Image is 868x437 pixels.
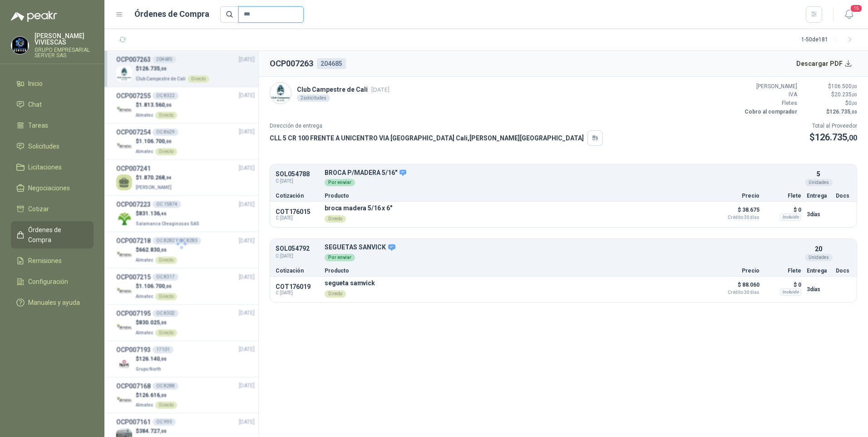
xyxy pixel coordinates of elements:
p: Cotización [276,268,319,273]
div: Por enviar [325,179,355,186]
button: 15 [841,6,857,23]
a: Configuración [11,273,94,290]
p: $ 0 [765,279,801,290]
p: 3 días [807,209,830,220]
p: $ 38.675 [714,204,759,220]
img: Logo peakr [11,11,57,22]
h1: Órdenes de Compra [134,8,209,20]
p: Fletes [743,99,797,108]
div: 2 solicitudes [297,94,330,102]
span: 15 [850,4,863,13]
span: Negociaciones [28,183,70,193]
span: 106.500 [831,83,857,89]
p: Flete [765,193,801,199]
span: Cotizar [28,204,49,214]
span: Solicitudes [28,141,59,151]
span: ,00 [850,109,857,114]
span: ,00 [852,84,857,89]
a: Inicio [11,75,94,92]
p: Precio [714,193,759,199]
p: Flete [765,268,801,273]
div: Unidades [805,254,833,261]
p: SOL054788 [276,171,319,178]
span: ,00 [847,134,857,142]
div: Incluido [780,288,801,296]
span: C: [DATE] [276,215,319,221]
p: broca madera 5/16 x 6" [325,204,392,212]
a: Cotizar [11,200,94,218]
span: 126.735 [829,109,857,115]
p: $ [803,99,857,108]
span: C: [DATE] [276,290,319,296]
p: COT176015 [276,208,319,215]
p: Dirección de entrega [270,122,603,130]
span: Crédito 30 días [714,290,759,295]
span: Inicio [28,79,43,89]
div: 1 - 50 de 181 [801,33,857,47]
span: Crédito 30 días [714,215,759,220]
div: Directo [325,290,346,298]
p: Producto [325,268,709,273]
p: SEGUETAS SANVICK [325,243,801,252]
p: CLL 5 CR 100 FRENTE A UNICENTRO VIA [GEOGRAPHIC_DATA] Cali , [PERSON_NAME][GEOGRAPHIC_DATA] [270,133,584,143]
p: $ [803,90,857,99]
p: GRUPO EMPRESARIAL SERVER SAS [35,47,94,58]
p: Producto [325,193,709,199]
span: [DATE] [371,86,390,93]
h2: OCP007263 [270,57,313,70]
a: Licitaciones [11,159,94,176]
p: BROCA P/MADERA 5/16" [325,169,801,177]
p: 20 [815,244,822,254]
p: $ [803,108,857,116]
div: 204685 [317,58,346,69]
p: $ 0 [765,204,801,215]
div: Unidades [805,179,833,186]
span: Licitaciones [28,162,62,172]
span: C: [DATE] [276,253,319,260]
div: Incluido [780,214,801,221]
span: ,00 [852,92,857,97]
p: segueta samvick [325,279,375,287]
p: [PERSON_NAME] [743,82,797,91]
span: 126.735 [815,132,857,143]
span: Órdenes de Compra [28,225,85,245]
img: Company Logo [270,83,291,104]
button: Descargar PDF [791,55,858,73]
p: Total al Proveedor [809,122,857,130]
a: Manuales y ayuda [11,294,94,311]
p: 3 días [807,284,830,295]
p: Club Campestre de Cali [297,84,390,94]
p: Entrega [807,193,830,199]
p: [PERSON_NAME] VIVIESCAS [35,33,94,45]
p: SOL054792 [276,245,319,252]
p: IVA [743,90,797,99]
span: Remisiones [28,256,62,266]
p: Docs [836,268,851,273]
span: 0 [848,100,857,106]
a: Tareas [11,117,94,134]
img: Company Logo [11,37,29,54]
span: Tareas [28,120,48,130]
p: Entrega [807,268,830,273]
p: Cotización [276,193,319,199]
span: Configuración [28,277,68,287]
span: ,00 [852,101,857,106]
span: Chat [28,99,42,109]
p: Docs [836,193,851,199]
span: 20.235 [834,91,857,98]
div: Directo [325,215,346,223]
a: Órdenes de Compra [11,221,94,248]
p: $ [809,130,857,144]
a: Remisiones [11,252,94,269]
span: C: [DATE] [276,178,319,185]
p: $ 88.060 [714,279,759,295]
a: Solicitudes [11,138,94,155]
p: COT176019 [276,283,319,290]
div: Por enviar [325,254,355,261]
p: 5 [817,169,820,179]
span: Manuales y ayuda [28,298,80,308]
a: Chat [11,96,94,113]
p: Precio [714,268,759,273]
p: $ [803,82,857,91]
a: Negociaciones [11,179,94,197]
